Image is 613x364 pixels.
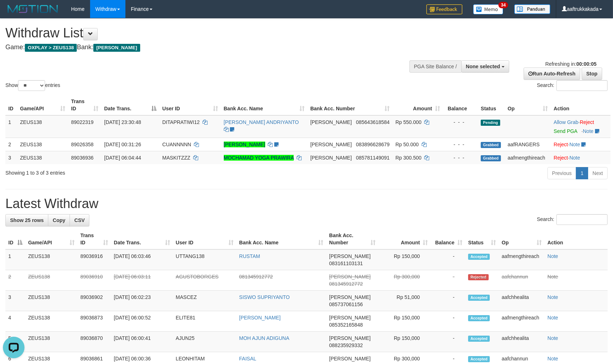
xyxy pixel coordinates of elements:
[5,151,17,164] td: 3
[446,119,475,126] div: - - -
[77,332,111,352] td: 89036870
[478,95,505,115] th: Status
[77,311,111,332] td: 89036873
[71,155,93,161] span: 89036936
[551,95,610,115] th: Action
[326,229,378,249] th: Bank Acc. Number: activate to sort column ascending
[378,311,431,332] td: Rp 150,000
[547,253,558,259] a: Note
[70,214,89,226] a: CSV
[468,315,490,321] span: Accepted
[162,119,200,125] span: DITAPRATIWI12
[5,44,401,51] h4: Game: Bank:
[10,217,44,223] span: Show 25 rows
[547,335,558,341] a: Note
[499,291,545,311] td: aafchhealita
[378,249,431,270] td: Rp 150,000
[5,115,17,138] td: 1
[77,270,111,291] td: 89036910
[481,142,501,148] span: Grabbed
[329,253,370,259] span: [PERSON_NAME]
[93,44,140,52] span: [PERSON_NAME]
[537,214,608,225] label: Search:
[431,311,465,332] td: -
[556,80,608,91] input: Search:
[392,95,443,115] th: Amount: activate to sort column ascending
[17,115,68,138] td: ZEUS138
[431,249,465,270] td: -
[329,281,363,287] span: Copy 081345912772 to clipboard
[173,249,236,270] td: UTTANG138
[5,95,17,115] th: ID
[545,229,608,249] th: Action
[5,166,250,176] div: Showing 1 to 3 of 3 entries
[5,311,25,332] td: 4
[524,68,580,80] a: Run Auto-Refresh
[101,95,159,115] th: Date Trans.: activate to sort column descending
[514,4,550,14] img: panduan.png
[111,249,173,270] td: [DATE] 06:03:46
[111,311,173,332] td: [DATE] 06:00:52
[111,270,173,291] td: [DATE] 06:03:11
[551,138,610,151] td: ·
[481,120,500,126] span: Pending
[468,356,490,362] span: Accepted
[111,229,173,249] th: Date Trans.: activate to sort column ascending
[25,291,77,311] td: ZEUS138
[5,138,17,151] td: 2
[547,315,558,321] a: Note
[547,356,558,361] a: Note
[224,155,294,161] a: MOCHAMAD YOGA PRAWIRA
[310,142,352,147] span: [PERSON_NAME]
[409,60,461,73] div: PGA Site Balance /
[5,291,25,311] td: 3
[588,167,608,179] a: Next
[48,214,70,226] a: Copy
[499,332,545,352] td: aafchhealita
[443,95,478,115] th: Balance
[111,291,173,311] td: [DATE] 06:02:23
[77,229,111,249] th: Trans ID: activate to sort column ascending
[569,155,580,161] a: Note
[431,229,465,249] th: Balance: activate to sort column ascending
[554,119,578,125] a: Allow Grab
[307,95,392,115] th: Bank Acc. Number: activate to sort column ascending
[556,214,608,225] input: Search:
[77,249,111,270] td: 89036916
[468,336,490,342] span: Accepted
[25,311,77,332] td: ZEUS138
[221,95,307,115] th: Bank Acc. Name: activate to sort column ascending
[5,80,60,91] label: Show entries
[473,4,503,14] img: Button%20Memo.svg
[481,155,501,161] span: Grabbed
[499,270,545,291] td: aafchannun
[551,151,610,164] td: ·
[173,291,236,311] td: MASCEZ
[537,80,608,91] label: Search:
[77,291,111,311] td: 89036902
[329,342,363,348] span: Copy 088235929332 to clipboard
[499,311,545,332] td: aafmengthireach
[395,155,421,161] span: Rp 300.500
[71,119,93,125] span: 89022319
[5,270,25,291] td: 2
[446,141,475,148] div: - - -
[173,229,236,249] th: User ID: activate to sort column ascending
[329,322,363,328] span: Copy 085352165848 to clipboard
[173,332,236,352] td: AJUN25
[5,197,608,211] h1: Latest Withdraw
[505,138,551,151] td: aafRANGERS
[461,60,509,73] button: None selected
[310,119,352,125] span: [PERSON_NAME]
[25,249,77,270] td: ZEUS138
[25,229,77,249] th: Game/API: activate to sort column ascending
[580,119,594,125] a: Reject
[431,291,465,311] td: -
[545,61,596,67] span: Refreshing in:
[329,301,363,307] span: Copy 085737061156 to clipboard
[239,335,289,341] a: MOH AJUN ADIGUNA
[17,138,68,151] td: ZEUS138
[329,261,363,266] span: Copy 083161103131 to clipboard
[329,356,370,361] span: [PERSON_NAME]
[162,155,190,161] span: MASKITZZZ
